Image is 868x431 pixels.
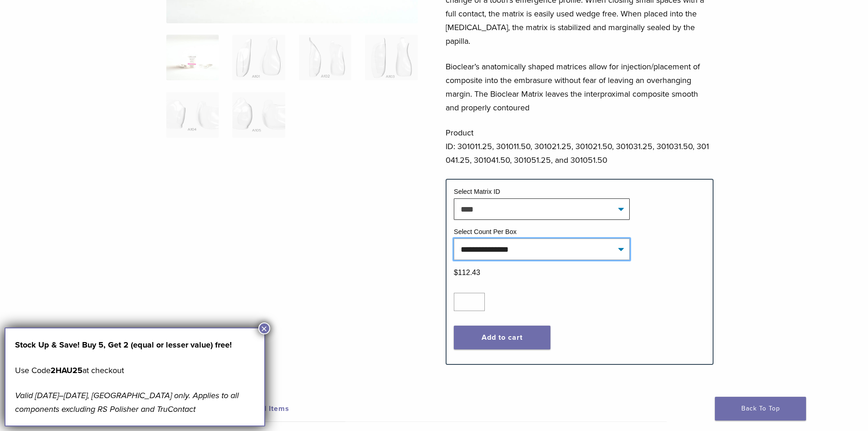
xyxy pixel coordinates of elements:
strong: 2HAU25 [51,365,82,375]
p: Bioclear’s anatomically shaped matrices allow for injection/placement of composite into the embra... [446,60,714,114]
span: $ [454,269,458,276]
img: Original Anterior Matrix - A Series - Image 6 [232,92,285,138]
img: Anterior-Original-A-Series-Matrices-324x324.jpg [166,35,219,80]
p: Use Code at checkout [15,363,255,377]
img: Original Anterior Matrix - A Series - Image 5 [166,92,219,138]
label: Select Count Per Box [454,228,517,235]
label: Select Matrix ID [454,188,500,195]
img: Original Anterior Matrix - A Series - Image 4 [365,35,417,80]
button: Close [258,322,270,334]
bdi: 112.43 [454,269,480,276]
img: Original Anterior Matrix - A Series - Image 2 [232,35,285,80]
p: Product ID: 301011.25, 301011.50, 301021.25, 301021.50, 301031.25, 301031.50, 301041.25, 301041.5... [446,126,714,167]
button: Add to cart [454,326,550,349]
a: Back To Top [715,397,806,421]
img: Original Anterior Matrix - A Series - Image 3 [299,35,351,80]
a: Related Items [238,396,345,421]
em: Valid [DATE]–[DATE], [GEOGRAPHIC_DATA] only. Applies to all components excluding RS Polisher and ... [15,390,239,414]
strong: Stock Up & Save! Buy 5, Get 2 (equal or lesser value) free! [15,340,232,350]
